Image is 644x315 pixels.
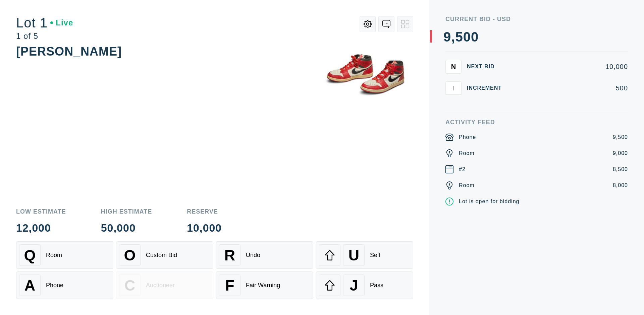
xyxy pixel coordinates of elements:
div: 10,000 [513,63,628,70]
span: J [350,277,358,294]
div: 5 [455,30,463,44]
button: I [445,81,462,95]
div: 9 [443,30,451,44]
button: N [445,60,462,73]
div: Custom Bid [146,252,177,259]
div: Live [50,19,73,27]
span: O [124,247,136,264]
div: 0 [471,30,479,44]
button: RUndo [216,241,313,269]
div: High Estimate [101,209,152,215]
div: Room [46,252,62,259]
div: 50,000 [101,223,152,233]
div: 500 [513,85,628,91]
button: APhone [16,271,113,299]
div: 9,000 [613,149,628,157]
div: Increment [467,85,507,91]
div: Next Bid [467,64,507,69]
span: F [225,277,234,294]
div: 9,500 [613,133,628,141]
div: Lot is open for bidding [459,198,519,206]
div: Current Bid - USD [445,16,628,22]
span: R [224,247,235,264]
button: USell [316,241,413,269]
button: CAuctioneer [116,271,213,299]
div: Auctioneer [146,282,175,289]
div: Room [459,149,475,157]
div: Reserve [187,209,222,215]
button: JPass [316,271,413,299]
span: N [451,63,456,70]
button: QRoom [16,241,113,269]
div: 1 of 5 [16,32,73,40]
div: 10,000 [187,223,222,233]
div: Pass [370,282,383,289]
div: Fair Warning [246,282,280,289]
div: 8,500 [613,165,628,173]
span: A [24,277,35,294]
div: Undo [246,252,260,259]
span: Q [24,247,36,264]
div: Phone [459,133,476,141]
div: Room [459,181,475,189]
div: 8,000 [613,181,628,189]
div: [PERSON_NAME] [16,45,122,58]
div: Sell [370,252,380,259]
span: U [348,247,359,264]
div: Activity Feed [445,119,628,125]
div: Low Estimate [16,209,66,215]
div: #2 [459,165,466,173]
span: I [452,84,454,92]
div: 12,000 [16,223,66,233]
span: C [124,277,135,294]
button: OCustom Bid [116,241,213,269]
button: FFair Warning [216,271,313,299]
div: , [451,30,455,164]
div: Lot 1 [16,16,73,29]
div: 0 [463,30,471,44]
div: Phone [46,282,63,289]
